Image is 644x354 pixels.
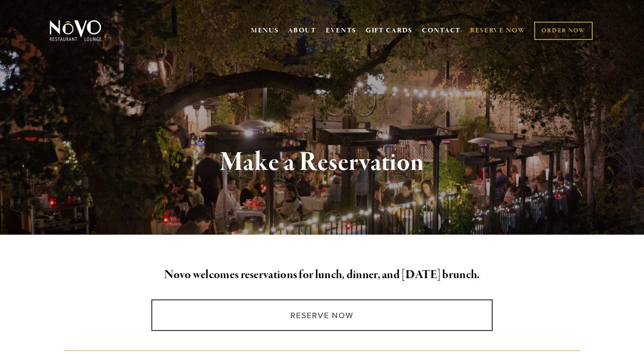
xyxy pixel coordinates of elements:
a: EVENTS [326,26,356,35]
a: MENUS [251,26,279,35]
a: Reserve Now [151,299,493,331]
h2: Novo welcomes reservations for lunch, dinner, and [DATE] brunch. [64,266,580,284]
a: GIFT CARDS [366,22,413,39]
strong: Make a Reservation [220,146,424,179]
a: RESERVE NOW [470,22,526,39]
img: Novo Restaurant &amp; Lounge [48,20,103,42]
a: ABOUT [288,26,316,35]
a: ORDER NOW [534,22,592,40]
a: CONTACT [422,22,461,39]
